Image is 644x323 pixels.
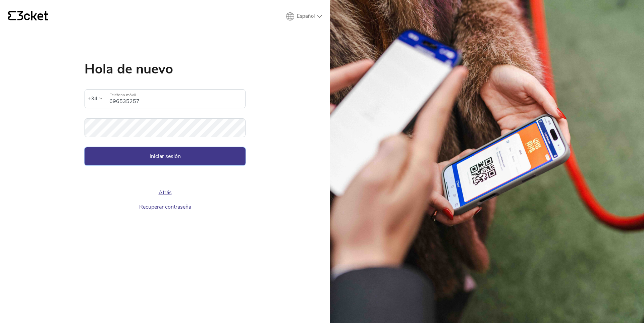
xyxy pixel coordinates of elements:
[105,90,245,101] label: Teléfono móvil
[139,203,191,211] a: Recuperar contraseña
[85,147,246,165] button: Iniciar sesión
[109,90,245,108] input: Teléfono móvil
[8,11,16,20] g: {' '}
[88,94,98,104] div: +34
[159,189,172,196] a: Atrás
[85,118,246,129] label: Contraseña
[85,62,246,76] h1: Hola de nuevo
[8,11,48,22] a: {' '}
